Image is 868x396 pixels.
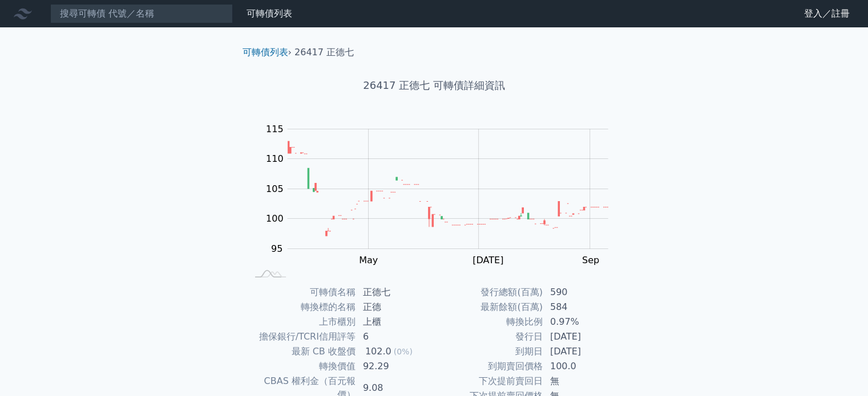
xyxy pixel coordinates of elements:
[260,124,625,266] g: Chart
[543,359,621,374] td: 100.0
[434,285,543,300] td: 發行總額(百萬)
[434,329,543,344] td: 發行日
[233,77,635,93] h1: 26417 正德七 可轉債詳細資訊
[434,359,543,374] td: 到期賣回價格
[356,300,434,315] td: 正德
[434,315,543,329] td: 轉換比例
[359,255,378,266] tspan: May
[247,359,356,374] td: 轉換價值
[243,46,292,59] li: ›
[266,124,284,134] tspan: 115
[543,329,621,344] td: [DATE]
[266,153,284,164] tspan: 110
[356,329,434,344] td: 6
[543,315,621,329] td: 0.97%
[247,300,356,315] td: 轉換標的名稱
[271,243,282,254] tspan: 95
[543,285,621,300] td: 590
[288,141,608,236] g: Series
[356,285,434,300] td: 正德七
[266,183,284,194] tspan: 105
[247,8,292,19] a: 可轉債列表
[247,329,356,344] td: 擔保銀行/TCRI信用評等
[795,5,859,23] a: 登入／註冊
[356,315,434,329] td: 上櫃
[543,374,621,389] td: 無
[543,344,621,359] td: [DATE]
[582,255,599,266] tspan: Sep
[247,285,356,300] td: 可轉債名稱
[543,300,621,315] td: 584
[473,255,503,266] tspan: [DATE]
[247,315,356,329] td: 上市櫃別
[243,47,288,58] a: 可轉債列表
[247,344,356,359] td: 最新 CB 收盤價
[394,347,413,356] span: (0%)
[294,46,354,59] li: 26417 正德七
[356,359,434,374] td: 92.29
[363,345,394,358] div: 102.0
[266,213,284,224] tspan: 100
[50,4,233,23] input: 搜尋可轉債 代號／名稱
[434,300,543,315] td: 最新餘額(百萬)
[434,344,543,359] td: 到期日
[434,374,543,389] td: 下次提前賣回日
